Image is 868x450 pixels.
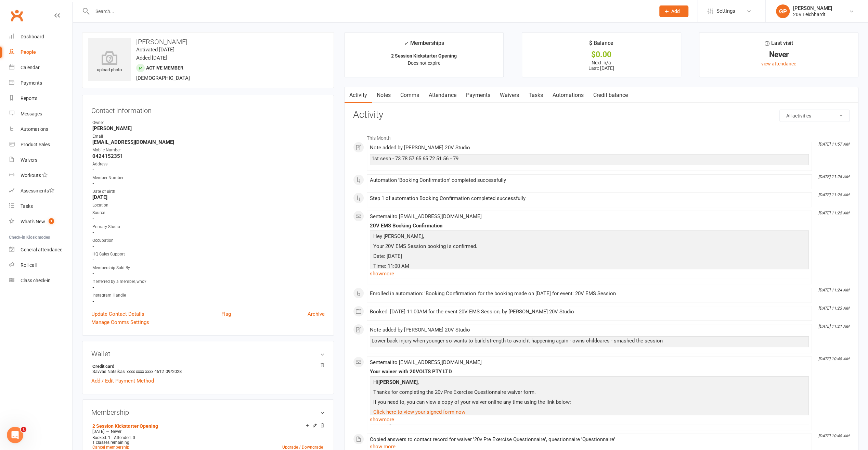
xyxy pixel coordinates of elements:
span: [DEMOGRAPHIC_DATA] [136,75,190,81]
a: Reports [9,91,72,106]
div: 20V Leichhardt [793,11,832,17]
p: Time: 11:00 AM [372,262,807,272]
a: show more [370,415,809,424]
p: Your 20V EMS Session booking is confirmed. [372,242,807,252]
a: What's New1 [9,214,72,229]
a: Archive [308,310,325,318]
i: [DATE] 10:48 AM [818,434,849,438]
strong: - [92,229,325,236]
span: Does not expire [408,60,440,66]
p: If you need to, you can view a copy of your waiver online any time using the link below: [372,398,807,408]
strong: - [92,180,325,187]
span: Booked: 1 [92,435,111,440]
i: ✓ [404,40,409,47]
strong: - [92,298,325,304]
div: Source [92,210,325,216]
span: 1 classes remaining [92,440,129,445]
div: Dashboard [21,34,44,39]
time: Activated [DATE] [136,47,174,53]
div: 1st sesh - 73 78 57 65 65 72 51 56 - 79 [372,156,807,162]
strong: - [92,216,325,222]
div: Enrolled in automation: 'Booking Confirmation' for the booking made on [DATE] for event: 20V EMS ... [370,291,809,297]
div: Product Sales [21,142,50,147]
a: Activity [345,87,372,103]
div: Date of Birth [92,188,325,195]
div: HQ Sales Support [92,251,325,258]
button: Add [659,5,688,17]
h3: Activity [353,110,850,120]
div: $ Balance [589,39,613,51]
div: upload photo [88,51,131,74]
li: Savvas Natsikas [91,363,325,375]
strong: 0424152351 [92,153,325,159]
a: Class kiosk mode [9,273,72,288]
a: Payments [9,75,72,91]
div: Workouts [21,173,41,178]
a: Calendar [9,60,72,75]
div: Note added by [PERSON_NAME] 20V Studio [370,145,809,151]
strong: [DATE] [92,194,325,200]
div: People [21,49,36,55]
li: This Month [353,131,850,142]
a: Click here to view your signed form now [373,409,465,415]
div: [PERSON_NAME] [793,5,832,11]
a: General attendance kiosk mode [9,242,72,258]
h3: Wallet [91,350,325,358]
a: Tasks [9,199,72,214]
div: Assessments [21,188,54,193]
a: Assessments [9,183,72,199]
a: Waivers [9,152,72,168]
div: Location [92,202,325,209]
h3: Contact information [91,104,325,114]
a: Comms [396,87,424,103]
div: Lower back injury when younger so wants to build strength to avoid it happening again - owns chil... [372,338,807,344]
a: Upgrade / Downgrade [282,445,323,450]
time: Added [DATE] [136,55,167,61]
div: — [91,429,325,434]
div: Payments [21,80,42,86]
a: Tasks [523,87,547,103]
div: Instagram Handle [92,292,325,299]
i: [DATE] 11:23 AM [818,306,849,311]
i: [DATE] 10:48 AM [818,357,849,361]
a: view attendance [761,61,796,66]
span: Sent email to [EMAIL_ADDRESS][DOMAIN_NAME] [370,213,481,220]
i: [DATE] 11:57 AM [818,142,849,147]
span: Active member [146,65,183,71]
span: xxxx xxxx xxxx 4612 [127,369,164,374]
div: Membership Sold By [92,265,325,271]
i: [DATE] 11:25 AM [818,174,849,179]
span: [DATE] [92,429,104,434]
p: Next: n/a Last: [DATE] [528,60,675,71]
a: Clubworx [8,7,25,24]
div: Copied answers to contact record for waiver '20v Pre Exercise Questionnaire', questionnaire 'Ques... [370,437,809,442]
a: Roll call [9,258,72,273]
div: Mobile Number [92,147,325,153]
span: 09/2028 [166,369,182,374]
i: [DATE] 11:25 AM [818,211,849,215]
span: Add [671,9,680,14]
div: Automation 'Booking Confirmation' completed successfully [370,177,809,183]
h3: Membership [91,409,325,416]
i: [DATE] 11:21 AM [818,324,849,329]
p: Thanks for completing the 20v Pre Exercise Questionnaire waiver form. [372,388,807,398]
i: [DATE] 11:25 AM [818,192,849,197]
div: Calendar [21,65,40,70]
a: Automations [9,122,72,137]
div: Primary Studio [92,224,325,230]
div: Reports [21,96,37,101]
div: Address [92,161,325,167]
a: Notes [372,87,396,103]
a: People [9,45,72,60]
div: General attendance [21,247,62,252]
strong: Credit card [92,364,321,369]
a: Waivers [495,87,523,103]
p: Hi , [372,378,807,388]
p: Hey [PERSON_NAME], [372,232,807,242]
strong: - [92,167,325,173]
div: What's New [21,219,45,224]
p: Date: [DATE] [372,252,807,262]
a: Manage Comms Settings [91,318,149,326]
strong: - [92,271,325,277]
div: Automations [21,126,48,132]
